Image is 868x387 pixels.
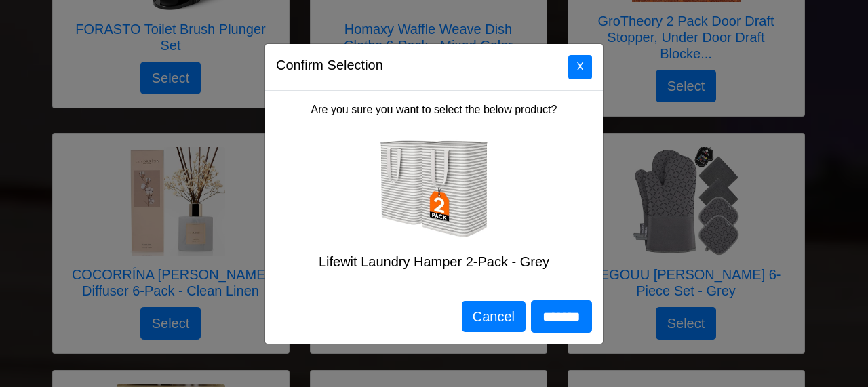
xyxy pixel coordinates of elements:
button: Close [568,55,592,79]
button: Cancel [462,301,526,332]
h5: Lifewit Laundry Hamper 2-Pack - Grey [276,253,592,270]
div: Are you sure you want to select the below product? [265,91,603,289]
img: Lifewit Laundry Hamper 2-Pack - Grey [380,134,488,243]
h5: Confirm Selection [276,55,383,75]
